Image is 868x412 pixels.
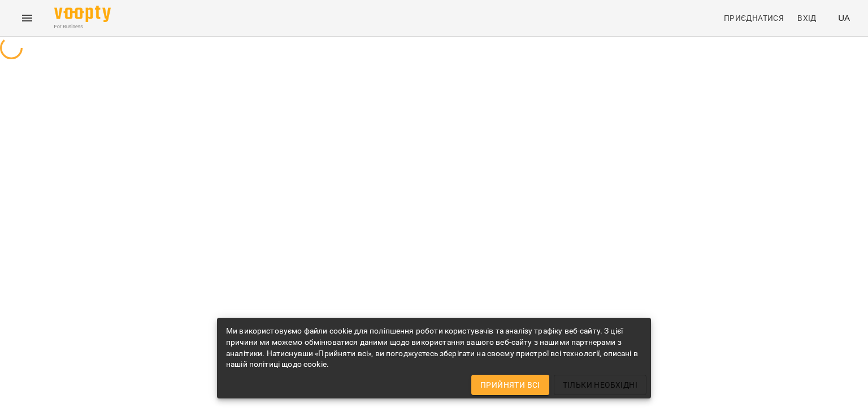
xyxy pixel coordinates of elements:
[797,11,817,25] span: Вхід
[14,5,41,32] button: Menu
[838,12,850,24] span: UA
[834,7,854,28] button: UA
[724,11,784,25] span: Приєднатися
[719,8,788,28] a: Приєднатися
[54,6,111,22] img: Voopty Logo
[54,23,111,30] span: For Business
[793,8,829,28] a: Вхід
